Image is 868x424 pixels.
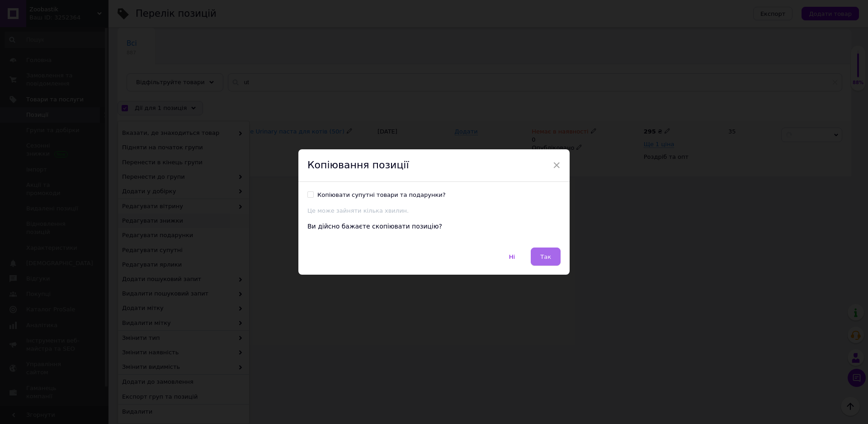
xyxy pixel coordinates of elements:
div: Ви дійсно бажаєте скопіювати позицію? [307,222,561,231]
span: Так [540,253,551,260]
span: Копіювання позиції [307,159,409,171]
span: × [552,157,561,173]
span: Це може зайняти кілька хвилин. [307,207,409,214]
button: Ні [500,248,524,266]
button: Так [531,248,561,266]
div: Копіювати супутні товари та подарунки? [317,191,446,199]
span: Ні [509,253,515,260]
